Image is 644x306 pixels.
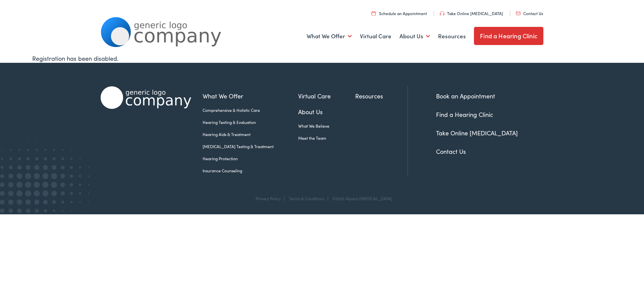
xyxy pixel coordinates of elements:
[516,10,543,16] a: Contact Us
[360,24,391,49] a: Virtual Care
[203,131,298,137] a: Hearing Aids & Treatment
[329,196,392,201] div: ©2025 Alpaca [MEDICAL_DATA]
[289,195,324,201] a: Terms & Conditions
[203,143,298,149] a: [MEDICAL_DATA] Testing & Treatment
[298,107,355,116] a: About Us
[298,91,355,100] a: Virtual Care
[436,110,493,119] a: Find a Hearing Clinic
[203,168,298,174] a: Insurance Counseling
[298,123,355,129] a: What We Believe
[256,195,281,201] a: Privacy Policy
[440,10,503,16] a: Take Online [MEDICAL_DATA]
[203,107,298,113] a: Comprehensive & Holistic Care
[32,54,612,63] div: Registration has been disabled.
[203,156,298,162] a: Hearing Protection
[436,92,495,100] a: Book an Appointment
[436,147,466,156] a: Contact Us
[372,10,427,16] a: Schedule an Appointment
[474,27,543,45] a: Find a Hearing Clinic
[438,24,466,49] a: Resources
[516,12,521,15] img: utility icon
[307,24,352,49] a: What We Offer
[203,119,298,125] a: Hearing Testing & Evaluation
[355,91,408,100] a: Resources
[101,86,191,109] img: Alpaca Audiology
[298,135,355,141] a: Meet the Team
[372,11,376,15] img: utility icon
[440,11,444,15] img: utility icon
[203,91,298,100] a: What We Offer
[399,24,430,49] a: About Us
[436,129,518,137] a: Take Online [MEDICAL_DATA]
